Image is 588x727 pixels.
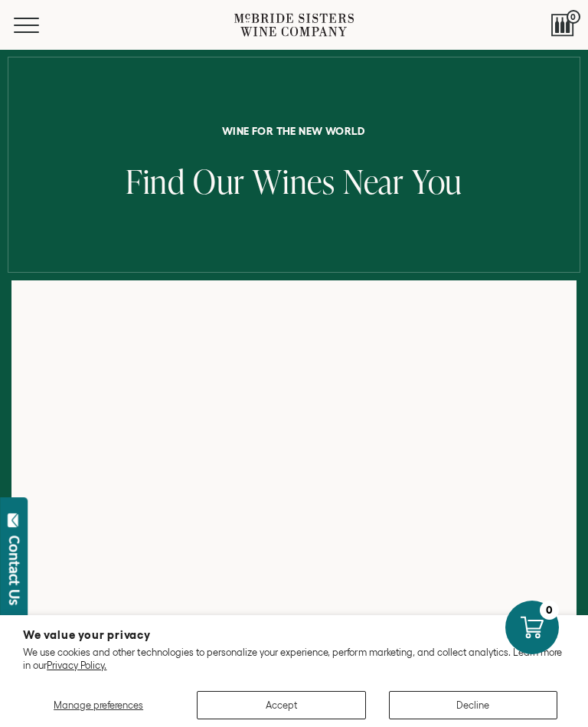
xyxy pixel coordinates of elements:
div: 0 [540,601,559,620]
p: We use cookies and other technologies to personalize your experience, perform marketing, and coll... [23,647,565,672]
span: Find [126,159,185,204]
span: Near [343,159,404,204]
span: 0 [567,10,580,24]
div: Contact Us [7,535,22,605]
button: Mobile Menu Trigger [14,18,69,33]
span: Wines [253,159,335,204]
h2: We value your privacy [23,629,565,640]
span: Manage preferences [54,699,143,711]
button: Accept [197,691,365,719]
a: Privacy Policy. [47,660,106,671]
button: Manage preferences [23,691,174,719]
button: Decline [389,691,557,719]
span: Our [193,159,245,204]
span: You [412,159,462,204]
